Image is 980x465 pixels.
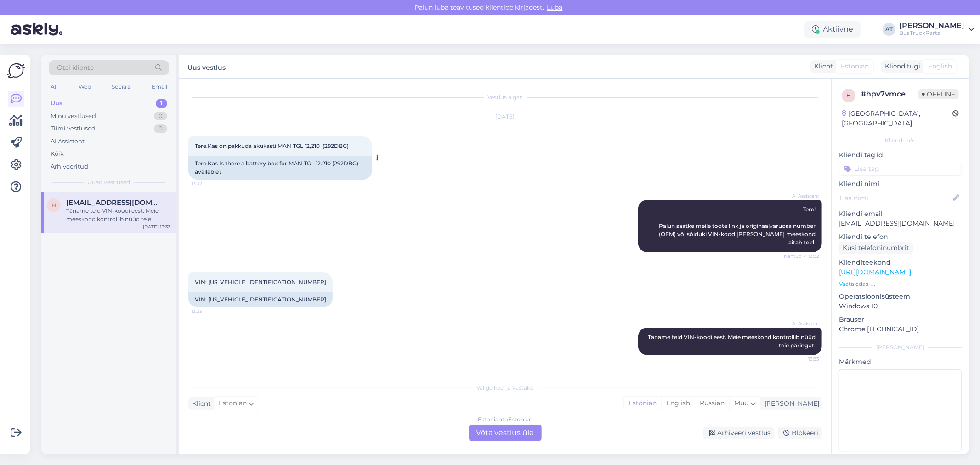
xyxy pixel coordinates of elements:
[57,63,94,73] span: Otsi kliente
[188,384,822,392] div: Valige keel ja vastake
[804,21,861,38] div: Aktiivne
[839,343,962,352] div: [PERSON_NAME]
[49,81,59,93] div: All
[810,62,833,71] div: Klient
[51,149,64,159] div: Kõik
[839,280,962,288] p: Vaata edasi ...
[839,324,962,334] p: Chrome [TECHNICAL_ID]
[51,137,85,146] div: AI Assistent
[839,268,911,276] a: [URL][DOMAIN_NAME]
[761,399,819,408] div: [PERSON_NAME]
[883,23,895,36] div: AT
[51,162,88,171] div: Arhiveeritud
[66,207,171,223] div: Täname teid VIN-koodi eest. Meie meeskond kontrollib nüüd teie päringut.
[195,278,326,285] span: VIN: [US_VEHICLE_IDENTIFICATION_NUMBER]
[661,397,695,410] div: English
[150,81,169,93] div: Email
[51,112,96,121] div: Minu vestlused
[839,357,962,367] p: Märkmed
[191,308,226,315] span: 13:33
[928,62,952,71] span: English
[899,29,964,37] div: BusTruckParts
[839,292,962,301] p: Operatsioonisüsteem
[188,156,372,180] div: Tere.Kas Is there a battery box for MAN TGL 12.210 (292DBG) available?
[77,81,93,93] div: Web
[188,93,822,102] div: Vestlus algas
[624,397,661,410] div: Estonian
[785,193,819,199] span: AI Assistent
[839,301,962,311] p: Windows 10
[839,258,962,267] p: Klienditeekond
[544,3,566,11] span: Luba
[51,99,62,108] div: Uus
[734,399,748,407] span: Muu
[839,179,962,189] p: Kliendi nimi
[154,112,167,121] div: 0
[648,334,817,349] span: Täname teid VIN-koodi eest. Meie meeskond kontrollib nüüd teie päringut.
[88,178,130,187] span: Uued vestlused
[839,150,962,160] p: Kliendi tag'id
[839,136,962,145] div: Kliendi info
[695,397,729,410] div: Russian
[839,315,962,324] p: Brauser
[187,60,226,73] label: Uus vestlus
[154,124,167,133] div: 0
[778,427,822,439] div: Blokeeri
[784,253,819,260] span: Nähtud ✓ 13:32
[785,320,819,327] span: AI Assistent
[881,62,920,71] div: Klienditugi
[841,62,869,71] span: Estonian
[785,356,819,363] span: 13:33
[846,92,851,99] span: h
[918,89,959,99] span: Offline
[839,232,962,242] p: Kliendi telefon
[188,399,211,408] div: Klient
[7,62,25,79] img: Askly Logo
[478,415,532,424] div: Estonian to Estonian
[51,124,96,133] div: Tiimi vestlused
[839,162,962,176] input: Lisa tag
[51,202,56,209] span: h
[219,398,247,408] span: Estonian
[899,22,974,37] a: [PERSON_NAME]BusTruckParts
[191,180,226,187] span: 13:32
[899,22,964,29] div: [PERSON_NAME]
[703,427,774,439] div: Arhiveeri vestlus
[839,219,962,228] p: [EMAIL_ADDRESS][DOMAIN_NAME]
[839,193,951,203] input: Lisa nimi
[143,223,171,230] div: [DATE] 13:33
[861,89,918,100] div: # hpv7vmce
[195,142,349,149] span: Tere.Kas on pakkuda akukasti MAN TGL 12,210 (292DBG)
[469,425,542,441] div: Võta vestlus üle
[839,242,913,254] div: Küsi telefoninumbrit
[110,81,132,93] div: Socials
[839,209,962,219] p: Kliendi email
[188,113,822,121] div: [DATE]
[156,99,167,108] div: 1
[188,292,333,307] div: VIN: [US_VEHICLE_IDENTIFICATION_NUMBER]
[842,109,952,128] div: [GEOGRAPHIC_DATA], [GEOGRAPHIC_DATA]
[66,198,162,207] span: helikar@hot.ee
[659,206,817,246] span: Tere! Palun saatke meile toote link ja originaalvaruosa number (OEM) või sõiduki VIN-kood [PERSON...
